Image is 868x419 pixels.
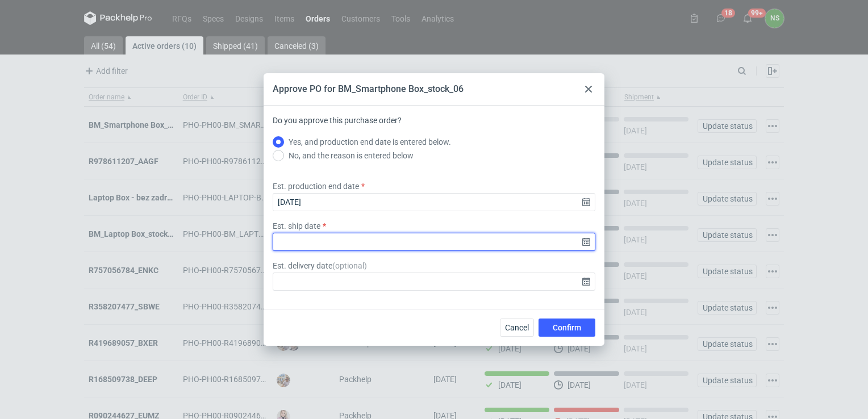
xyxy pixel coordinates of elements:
button: Confirm [539,319,595,337]
span: Cancel [505,324,529,332]
div: Approve PO for BM_Smartphone Box_stock_06 [273,83,464,95]
span: Confirm [553,324,581,332]
label: Est. production end date [273,181,359,192]
span: ( optional ) [332,261,367,270]
label: Est. ship date [273,220,320,232]
button: Cancel [500,319,534,337]
label: Est. delivery date [273,260,367,271]
label: Do you approve this purchase order? [273,115,402,135]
